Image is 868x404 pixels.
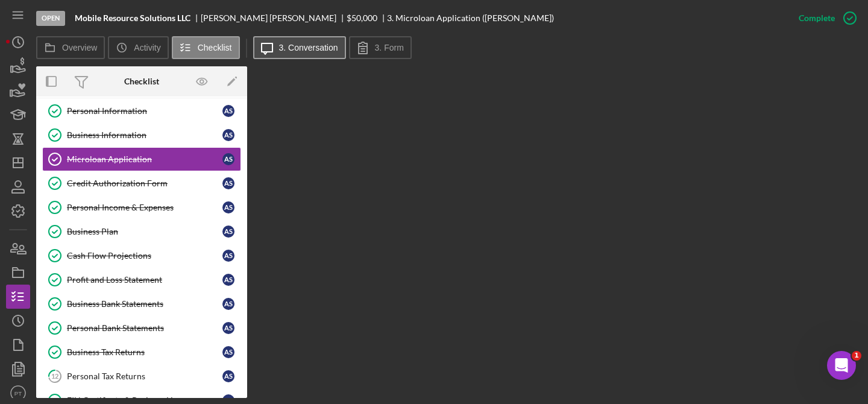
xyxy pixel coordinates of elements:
[198,43,232,52] label: Checklist
[51,372,58,380] tspan: 12
[67,323,222,333] div: Personal Bank Statements
[375,43,404,52] label: 3. Form
[108,36,168,59] button: Activity
[222,274,234,286] div: A S
[222,298,234,310] div: A S
[201,13,347,23] div: [PERSON_NAME] [PERSON_NAME]
[42,364,241,388] a: 12Personal Tax ReturnsAS
[42,171,241,195] a: Credit Authorization FormAS
[67,251,222,260] div: Cash Flow Projections
[42,147,241,171] a: Microloan ApplicationAS
[222,370,234,382] div: A S
[36,11,65,26] div: Open
[799,6,835,30] div: Complete
[67,106,222,116] div: Personal Information
[36,36,105,59] button: Overview
[222,129,234,141] div: A S
[67,371,222,381] div: Personal Tax Returns
[222,177,234,189] div: A S
[67,275,222,285] div: Profit and Loss Statement
[222,322,234,334] div: A S
[42,340,241,364] a: Business Tax ReturnsAS
[222,250,234,262] div: A S
[222,346,234,358] div: A S
[349,36,412,59] button: 3. Form
[253,36,346,59] button: 3. Conversation
[75,13,190,23] b: Mobile Resource Solutions LLC
[42,292,241,316] a: Business Bank StatementsAS
[42,244,241,268] a: Cash Flow ProjectionsAS
[62,43,97,52] label: Overview
[279,43,338,52] label: 3. Conversation
[67,203,222,212] div: Personal Income & Expenses
[387,13,554,23] div: 3. Microloan Application ([PERSON_NAME])
[852,351,861,361] span: 1
[67,130,222,140] div: Business Information
[42,99,241,123] a: Personal InformationAS
[67,347,222,357] div: Business Tax Returns
[42,268,241,292] a: Profit and Loss StatementAS
[787,6,862,30] button: Complete
[124,77,159,86] div: Checklist
[222,201,234,213] div: A S
[827,351,856,380] iframe: Intercom live chat
[42,316,241,340] a: Personal Bank StatementsAS
[347,13,377,23] span: $50,000
[67,299,222,309] div: Business Bank Statements
[222,226,234,238] div: A S
[42,219,241,244] a: Business PlanAS
[42,195,241,219] a: Personal Income & ExpensesAS
[14,390,22,397] text: PT
[67,178,222,188] div: Credit Authorization Form
[67,154,222,164] div: Microloan Application
[172,36,240,59] button: Checklist
[134,43,160,52] label: Activity
[42,123,241,147] a: Business InformationAS
[67,227,222,236] div: Business Plan
[222,105,234,117] div: A S
[222,153,234,165] div: A S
